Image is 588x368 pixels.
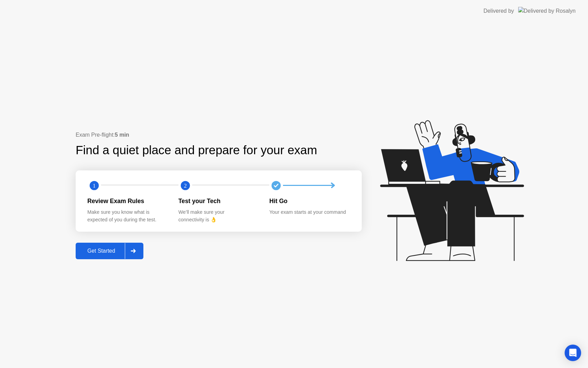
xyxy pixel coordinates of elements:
img: Delivered by Rosalyn [518,7,576,15]
button: Get Started [76,243,143,259]
div: Hit Go [269,197,349,206]
div: Get Started [78,248,125,254]
text: 1 [93,182,96,189]
div: Make sure you know what is expected of you during the test. [87,209,167,223]
text: 2 [184,182,187,189]
div: Delivered by [483,7,514,15]
div: Find a quiet place and prepare for your exam [76,141,318,159]
div: We’ll make sure your connectivity is 👌 [178,209,259,223]
div: Your exam starts at your command [269,209,349,216]
b: 5 min [115,132,129,138]
div: Review Exam Rules [87,197,167,206]
div: Test your Tech [178,197,259,206]
div: Exam Pre-flight: [76,131,362,139]
div: Open Intercom Messenger [565,345,581,361]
